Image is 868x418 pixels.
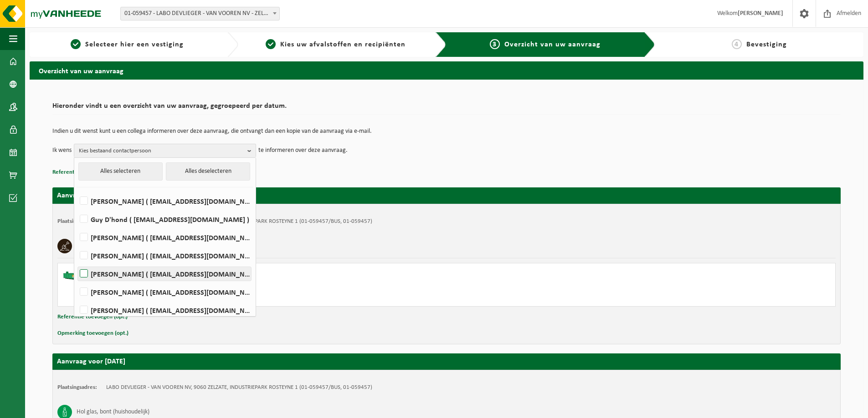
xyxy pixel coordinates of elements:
[62,268,90,282] img: HK-XC-10-GN-00.png
[732,39,742,49] span: 4
[504,41,601,48] span: Overzicht van uw aanvraag
[57,192,125,199] strong: Aanvraag voor [DATE]
[106,384,372,391] td: LABO DEVLIEGER - VAN VOOREN NV, 9060 ZELZATE, INDUSTRIEPARK ROSTEYNE 1 (01-059457/BUS, 01-059457)
[99,282,483,290] div: Ophalen en plaatsen lege container
[78,194,251,208] label: [PERSON_NAME] ( [EMAIL_ADDRESS][DOMAIN_NAME] )
[57,218,97,224] strong: Plaatsingsadres:
[166,162,250,181] button: Alles deselecteren
[78,212,251,226] label: Guy D'hond ( [EMAIL_ADDRESS][DOMAIN_NAME] )
[78,285,251,299] label: [PERSON_NAME] ( [EMAIL_ADDRESS][DOMAIN_NAME] )
[52,128,841,135] p: Indien u dit wenst kunt u een collega informeren over deze aanvraag, die ontvangt dan een kopie v...
[266,39,276,49] span: 2
[120,7,280,20] span: 01-059457 - LABO DEVLIEGER - VAN VOOREN NV - ZELZATE
[79,144,244,158] span: Kies bestaand contactpersoon
[78,231,251,244] label: [PERSON_NAME] ( [EMAIL_ADDRESS][DOMAIN_NAME] )
[85,41,184,48] span: Selecteer hier een vestiging
[78,249,251,262] label: [PERSON_NAME] ( [EMAIL_ADDRESS][DOMAIN_NAME] )
[78,267,251,281] label: [PERSON_NAME] ( [EMAIL_ADDRESS][DOMAIN_NAME] )
[74,144,256,157] button: Kies bestaand contactpersoon
[490,39,500,49] span: 3
[280,41,406,48] span: Kies uw afvalstoffen en recipiënten
[121,7,279,20] span: 01-059457 - LABO DEVLIEGER - VAN VOOREN NV - ZELZATE
[30,61,863,79] h2: Overzicht van uw aanvraag
[71,39,81,49] span: 1
[52,144,72,157] p: Ik wens
[738,10,783,17] strong: [PERSON_NAME]
[57,358,125,365] strong: Aanvraag voor [DATE]
[34,39,220,50] a: 1Selecteer hier een vestiging
[52,166,123,178] button: Referentie toevoegen (opt.)
[99,294,483,302] div: Aantal: 1
[57,311,128,323] button: Referentie toevoegen (opt.)
[243,39,429,50] a: 2Kies uw afvalstoffen en recipiënten
[78,162,163,181] button: Alles selecteren
[57,384,97,390] strong: Plaatsingsadres:
[78,303,251,317] label: [PERSON_NAME] ( [EMAIL_ADDRESS][DOMAIN_NAME] )
[746,41,787,48] span: Bevestiging
[52,102,841,115] h2: Hieronder vindt u een overzicht van uw aanvraag, gegroepeerd per datum.
[258,144,348,157] p: te informeren over deze aanvraag.
[57,327,128,339] button: Opmerking toevoegen (opt.)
